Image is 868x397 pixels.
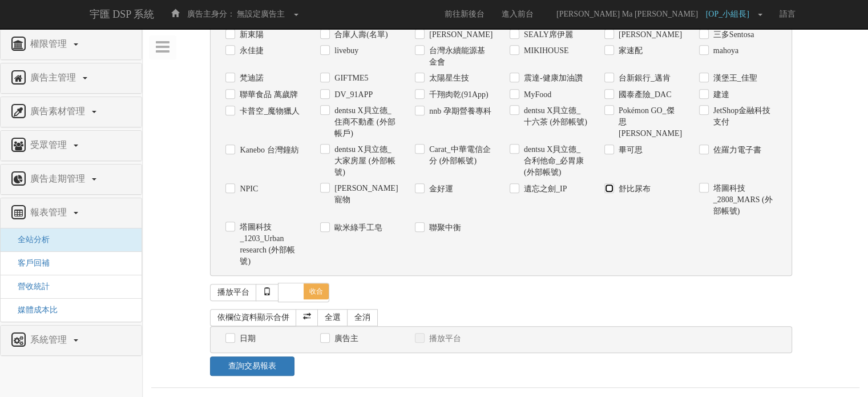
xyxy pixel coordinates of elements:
[237,106,300,117] label: 卡普空_魔物獵人
[187,10,235,18] span: 廣告主身分：
[9,331,133,350] a: 系統管理
[304,283,329,299] span: 收合
[710,105,777,128] label: JetShop金融科技支付
[616,29,682,41] label: [PERSON_NAME]
[237,183,258,195] label: NPIC
[332,222,382,234] label: 歐米綠手工皂
[9,306,58,314] a: 媒體成本比
[616,45,643,57] label: 家速配
[616,145,643,156] label: 畢可思
[9,103,133,121] a: 廣告素材管理
[347,309,378,326] a: 全消
[9,170,133,189] a: 廣告走期管理
[426,45,492,68] label: 台灣永續能源基金會
[332,183,398,206] label: [PERSON_NAME]寵物
[27,39,72,49] span: 權限管理
[616,73,671,84] label: 台新銀行_邁肯
[332,73,368,84] label: GIFTME5
[317,309,348,326] a: 全選
[710,89,729,101] label: 建達
[426,29,492,41] label: [PERSON_NAME]
[426,73,469,84] label: 太陽星生技
[332,333,358,344] label: 廣告主
[551,10,704,18] span: [PERSON_NAME] Ma [PERSON_NAME]
[237,73,264,84] label: 梵迪諾
[9,259,50,267] a: 客戶回補
[9,35,133,54] a: 權限管理
[616,89,672,101] label: 國泰產險_DAC
[27,335,72,344] span: 系統管理
[210,356,294,376] a: 查詢交易報表
[521,105,587,128] label: dentsu X貝立德_十六茶 (外部帳號)
[27,174,91,183] span: 廣告走期管理
[710,45,738,57] label: mahoya
[616,105,682,139] label: Pokémon GO_傑思[PERSON_NAME]
[426,183,453,195] label: 金好運
[521,89,551,101] label: MyFood
[237,45,264,57] label: 永佳捷
[9,235,50,244] a: 全站分析
[426,333,461,344] label: 播放平台
[332,105,398,139] label: dentsu X貝立德_住商不動產 (外部帳戶)
[426,222,461,234] label: 聯聚中衡
[710,183,777,217] label: 塔圖科技_2808_MARS (外部帳號)
[521,144,587,178] label: dentsu X貝立德_合利他命_必胃康 (外部帳號)
[521,29,573,41] label: SEALY席伊麗
[237,222,303,267] label: 塔圖科技_1203_Urban research (外部帳號)
[9,137,133,155] a: 受眾管理
[9,204,133,222] a: 報表管理
[521,73,583,84] label: 震達-健康加油讚
[332,144,398,178] label: dentsu X貝立德_大家房屋 (外部帳號)
[521,183,567,195] label: 遺忘之劍_IP
[706,10,755,18] span: [OP_小組長]
[332,89,373,101] label: DV_91APP
[237,10,285,18] span: 無設定廣告主
[237,333,256,344] label: 日期
[710,29,754,41] label: 三多Sentosa
[27,140,72,150] span: 受眾管理
[27,106,91,116] span: 廣告素材管理
[426,144,492,167] label: Carat_中華電信企分 (外部帳號)
[237,29,264,41] label: 新東陽
[237,89,298,101] label: 聯華食品 萬歲牌
[426,106,491,117] label: nnb 孕期營養專科
[710,145,761,156] label: 佐羅力電子書
[9,69,133,87] a: 廣告主管理
[616,183,651,195] label: 舒比尿布
[9,282,50,291] a: 營收統計
[710,73,757,84] label: 漢堡王_佳聖
[426,89,488,101] label: 千翔肉乾(91App)
[27,207,72,217] span: 報表管理
[521,45,569,57] label: MIKIHOUSE
[332,29,387,41] label: 合庫人壽(名單)
[237,145,298,156] label: Kanebo 台灣鐘紡
[27,73,82,82] span: 廣告主管理
[332,45,358,57] label: livebuy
